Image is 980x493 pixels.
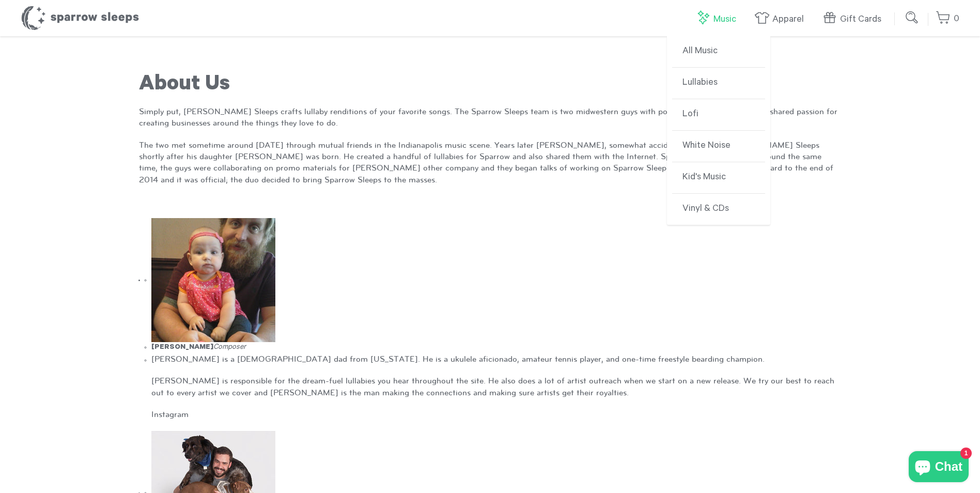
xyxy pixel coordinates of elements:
[151,410,189,419] a: Instagram
[754,8,809,30] a: Apparel
[672,68,765,99] a: Lullabies
[139,106,842,129] p: Simply put, [PERSON_NAME] Sleeps crafts lullaby renditions of your favorite songs. The Sparrow Sl...
[822,8,886,30] a: Gift Cards
[151,353,842,365] p: [PERSON_NAME] is a [DEMOGRAPHIC_DATA] dad from [US_STATE]. He is a ukulele aficionado, amateur te...
[672,194,765,225] a: Vinyl & CDs
[906,451,972,485] inbox-online-store-chat: Shopify online store chat
[936,8,959,30] a: 0
[695,8,741,30] a: Music
[672,99,765,131] a: Lofi
[151,344,213,352] strong: [PERSON_NAME]
[139,140,842,186] p: The two met sometime around [DATE] through mutual friends in the Indianapolis music scene. Years ...
[151,375,842,398] p: [PERSON_NAME] is responsible for the dream-fuel lullabies you hear throughout the site. He also d...
[672,162,765,194] a: Kid's Music
[672,36,765,68] a: All Music
[902,7,923,28] input: Submit
[139,73,842,99] h1: About Us
[213,344,246,352] em: Composer
[672,131,765,162] a: White Noise
[21,5,139,31] h1: Sparrow Sleeps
